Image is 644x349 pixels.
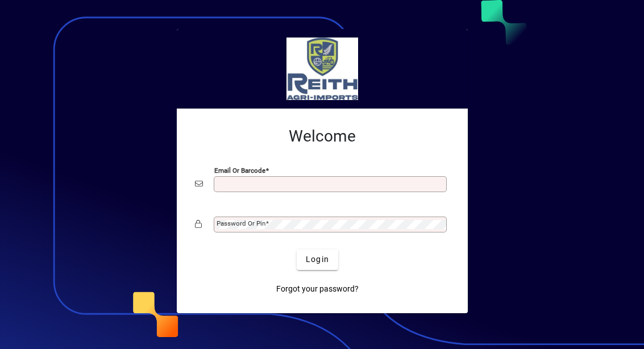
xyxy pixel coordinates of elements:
[217,219,265,227] mat-label: Password or Pin
[214,166,265,174] mat-label: Email or Barcode
[272,279,363,300] a: Forgot your password?
[195,127,450,146] h2: Welcome
[297,250,338,270] button: Login
[276,283,359,295] span: Forgot your password?
[306,254,329,265] span: Login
